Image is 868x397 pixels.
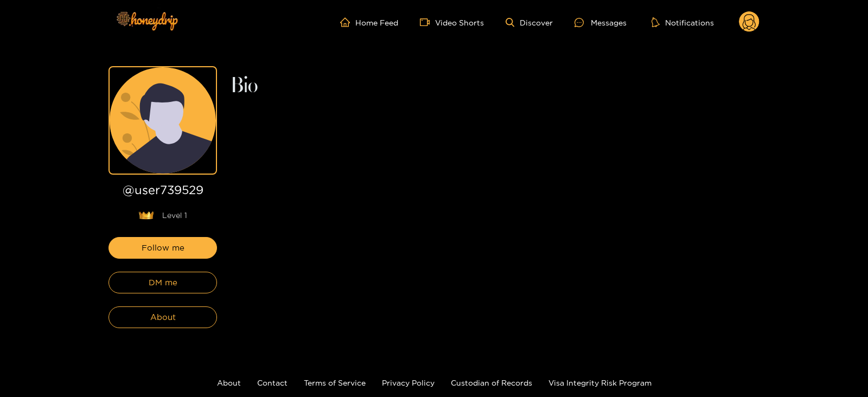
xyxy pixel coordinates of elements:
[217,379,241,387] a: About
[257,379,288,387] a: Contact
[230,77,759,95] h2: Bio
[648,17,717,28] button: Notifications
[108,183,217,201] h1: @ user739529
[150,311,176,324] span: About
[575,16,627,29] div: Messages
[108,306,217,328] button: About
[304,379,366,387] a: Terms of Service
[108,237,217,259] button: Follow me
[420,17,484,27] a: Video Shorts
[149,276,177,289] span: DM me
[138,211,154,220] img: lavel grade
[506,18,553,27] a: Discover
[340,17,398,27] a: Home Feed
[340,17,355,27] span: home
[548,379,652,387] a: Visa Integrity Risk Program
[108,272,217,293] button: DM me
[162,210,187,221] span: Level 1
[142,241,184,254] span: Follow me
[451,379,532,387] a: Custodian of Records
[382,379,435,387] a: Privacy Policy
[420,17,435,27] span: video-camera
